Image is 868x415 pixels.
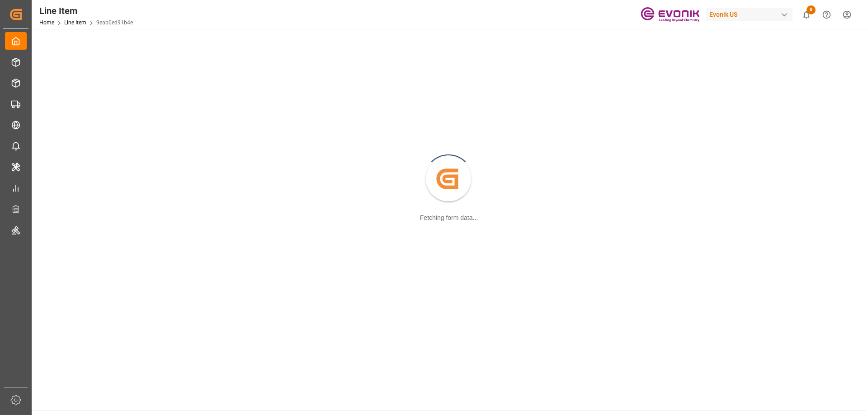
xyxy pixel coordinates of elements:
div: Evonik US [706,8,793,21]
button: show 8 new notifications [796,5,816,25]
a: Home [39,19,54,26]
button: Help Center [816,5,837,25]
div: Line Item [39,4,133,18]
div: Fetching form data... [420,213,478,223]
a: Line Item [64,19,86,26]
img: Evonik-brand-mark-Deep-Purple-RGB.jpeg_1700498283.jpeg [641,7,699,23]
span: 8 [807,5,816,14]
button: Evonik US [706,6,796,23]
